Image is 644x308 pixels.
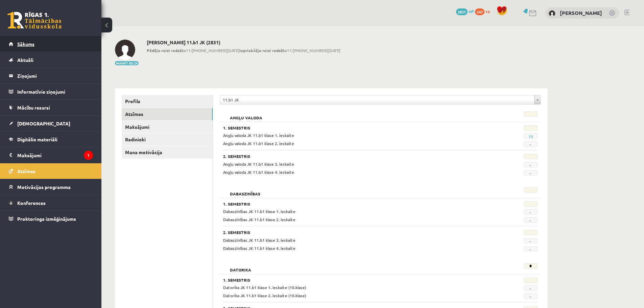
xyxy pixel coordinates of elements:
[122,121,213,133] a: Maksājumi
[549,10,555,17] img: Natans Ginzburgs
[9,179,93,195] a: Motivācijas programma
[223,263,258,270] h2: Datorika
[9,147,93,163] a: Maksājumi1
[223,111,269,118] h2: Angļu valoda
[17,57,33,63] span: Aktuāli
[524,141,538,147] span: -
[7,12,62,29] a: Rīgas 1. Tālmācības vidusskola
[17,168,35,174] span: Atzīmes
[147,47,340,53] span: 11:[PHONE_NUMBER][DATE] 11:[PHONE_NUMBER][DATE]
[9,132,93,147] a: Digitālie materiāli
[122,133,213,146] a: Radinieki
[223,202,483,206] h3: 1. Semestris
[9,211,93,227] a: Proktoringa izmēģinājums
[17,68,93,84] legend: Ziņojumi
[524,170,538,175] span: -
[223,187,267,194] h2: Dabaszinības
[239,48,287,53] b: Iepriekšējo reizi redzēts
[17,104,50,111] span: Mācību resursi
[456,8,468,15] span: 2831
[223,154,483,159] h3: 2. Semestris
[223,161,294,167] span: Angļu valoda JK 11.b1 klase 3. ieskaite
[524,217,538,223] span: -
[485,8,490,14] span: xp
[9,36,93,52] a: Sākums
[122,146,213,159] a: Mana motivācija
[17,147,93,163] legend: Maksājumi
[223,125,483,130] h3: 1. Semestris
[84,151,93,160] i: 1
[524,246,538,252] span: -
[220,95,541,104] a: 11.b1 JK
[17,136,57,142] span: Digitālie materiāli
[115,40,135,60] img: Natans Ginzburgs
[223,237,295,243] span: Dabaszinības JK 11.b1 klase 3. ieskaite
[223,133,294,138] span: Angļu valoda JK 11.b1 klase 1. ieskaite
[223,285,306,290] span: Datorika JK 11.b1 klase 1. ieskaite (10.klase)
[223,293,306,298] span: Datorika JK 11.b1 klase 2. ieskaite (10.klase)
[147,48,186,53] b: Pēdējo reizi redzēts
[9,68,93,84] a: Ziņojumi
[223,245,295,251] span: Dabaszinības JK 11.b1 klase 4. ieskaite
[17,84,93,99] legend: Informatīvie ziņojumi
[9,195,93,211] a: Konferences
[524,285,538,291] span: -
[122,95,213,108] a: Profils
[475,8,484,15] span: 547
[223,141,294,146] span: Angļu valoda JK 11.b1 klase 2. ieskaite
[17,120,70,126] span: [DEMOGRAPHIC_DATA]
[524,162,538,167] span: -
[475,8,493,14] a: 547 xp
[223,209,295,214] span: Dabaszinības JK 11.b1 klase 1. ieskaite
[223,217,295,222] span: Dabaszinības JK 11.b1 klase 2. ieskaite
[524,293,538,299] span: -
[223,169,294,175] span: Angļu valoda JK 11.b1 klase 4. ieskaite
[9,116,93,131] a: [DEMOGRAPHIC_DATA]
[17,184,71,190] span: Motivācijas programma
[115,61,139,65] button: Mainīt bildi
[223,278,483,282] h3: 1. Semestris
[9,163,93,179] a: Atzīmes
[456,8,474,14] a: 2831 mP
[17,216,76,222] span: Proktoringa izmēģinājums
[528,134,533,139] a: 10
[147,40,340,45] h2: [PERSON_NAME] 11.b1 JK (2831)
[524,209,538,215] span: -
[560,9,602,16] a: [PERSON_NAME]
[122,108,213,120] a: Atzīmes
[524,238,538,243] span: -
[469,8,474,14] span: mP
[17,41,34,47] span: Sākums
[9,100,93,115] a: Mācību resursi
[9,52,93,68] a: Aktuāli
[223,230,483,235] h3: 2. Semestris
[223,95,532,104] span: 11.b1 JK
[9,84,93,99] a: Informatīvie ziņojumi
[17,200,46,206] span: Konferences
